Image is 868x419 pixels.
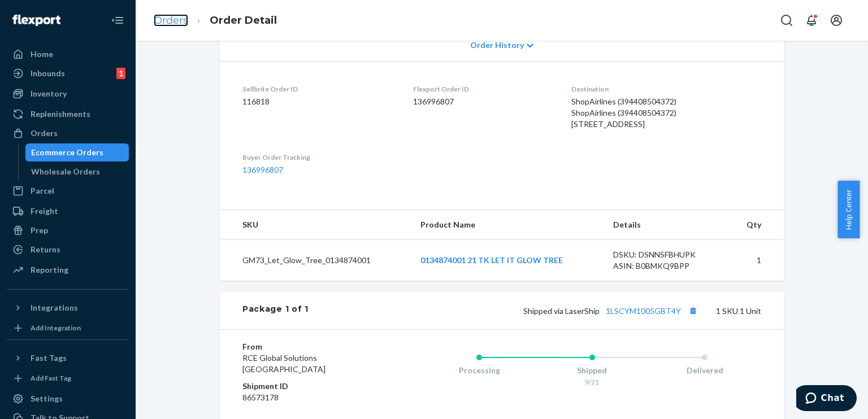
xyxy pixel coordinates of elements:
[31,225,48,236] div: Prep
[613,260,719,272] div: ASIN: B0BMKQ9BPP
[7,105,129,123] a: Replenishments
[775,9,798,32] button: Open Search Box
[31,206,58,217] div: Freight
[31,166,100,177] div: Wholesale Orders
[7,64,129,82] a: Inbounds1
[7,241,129,259] a: Returns
[242,381,377,392] dt: Shipment ID
[12,15,60,26] img: Flexport logo
[31,185,54,197] div: Parcel
[470,40,524,51] span: Order History
[242,165,283,174] a: 136996807
[7,45,129,63] a: Home
[31,302,78,313] div: Integrations
[210,14,277,27] a: Order Detail
[31,147,103,158] div: Ecommerce Orders
[31,352,67,364] div: Fast Tags
[242,392,377,403] dd: 86573178
[7,85,129,103] a: Inventory
[648,365,761,376] div: Delivered
[7,299,129,317] button: Integrations
[796,385,857,413] iframe: Opens a widget where you can chat to one of our agents
[7,390,129,408] a: Settings
[420,255,563,265] a: 0134874001 21 TK LET IT GLOW TREE
[7,124,129,142] a: Orders
[604,210,728,240] th: Details
[523,306,700,316] span: Shipped via LaserShip
[116,68,125,79] div: 1
[242,303,309,318] div: Package 1 of 1
[242,353,325,374] span: RCE Global Solutions [GEOGRAPHIC_DATA]
[25,163,129,181] a: Wholesale Orders
[800,9,823,32] button: Open notifications
[423,365,536,376] div: Processing
[31,244,60,255] div: Returns
[825,9,848,32] button: Open account menu
[7,372,129,385] a: Add Fast Tag
[837,181,860,238] button: Help Center
[31,108,90,120] div: Replenishments
[613,249,719,260] div: DSKU: DSNNSFBHUPK
[31,88,67,99] div: Inventory
[413,84,554,94] dt: Flexport Order ID
[685,303,700,318] button: Copy tracking number
[536,377,649,387] div: 9/21
[7,182,129,200] a: Parcel
[536,365,649,376] div: Shipped
[242,341,377,352] dt: From
[31,128,58,139] div: Orders
[411,210,604,240] th: Product Name
[31,393,63,404] div: Settings
[571,84,761,94] dt: Destination
[7,321,129,335] a: Add Integration
[31,323,81,333] div: Add Integration
[31,264,68,276] div: Reporting
[7,202,129,220] a: Freight
[571,97,676,129] span: ShopAirlines (394408504372) ShopAirlines (394408504372) [STREET_ADDRESS]
[145,4,286,37] ol: breadcrumbs
[7,349,129,367] button: Fast Tags
[242,152,395,162] dt: Buyer Order Tracking
[7,221,129,239] a: Prep
[106,9,129,32] button: Close Navigation
[606,306,681,316] a: 1LSCYM1005GBT4Y
[7,261,129,279] a: Reporting
[220,210,411,240] th: SKU
[413,96,554,107] dd: 136996807
[31,373,71,383] div: Add Fast Tag
[728,240,784,281] td: 1
[728,210,784,240] th: Qty
[242,84,395,94] dt: Sellbrite Order ID
[25,143,129,162] a: Ecommerce Orders
[220,240,411,281] td: GM73_Let_Glow_Tree_0134874001
[309,303,761,318] div: 1 SKU 1 Unit
[242,96,395,107] dd: 116818
[31,49,53,60] div: Home
[31,68,65,79] div: Inbounds
[154,14,188,27] a: Orders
